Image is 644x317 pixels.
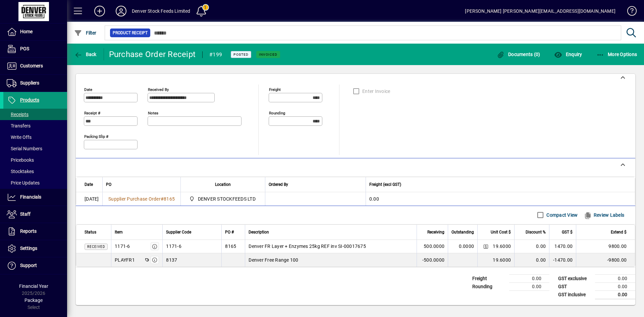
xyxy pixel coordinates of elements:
[245,253,417,267] td: Denver Free Range 100
[424,243,444,250] span: 500.0000
[67,48,104,60] app-page-header-button: Back
[611,228,627,236] span: Extend $
[269,87,281,92] mat-label: Freight
[115,243,130,250] div: 1171-6
[622,1,636,23] a: Knowledge Base
[7,123,31,128] span: Transfers
[3,154,67,166] a: Pricebooks
[549,240,576,253] td: 1470.00
[422,257,444,263] span: -500.0000
[3,58,67,74] a: Customers
[3,166,67,177] a: Stocktakes
[148,87,169,92] mat-label: Received by
[109,49,196,60] div: Purchase Order Receipt
[108,196,161,202] span: Supplier Purchase Order
[162,253,221,267] td: 8137
[369,181,401,188] span: Freight (excl GST)
[584,210,624,220] span: Review Labels
[233,52,249,57] span: Posted
[20,194,41,200] span: Financials
[85,181,93,188] span: Date
[19,283,48,289] span: Financial Year
[7,169,34,174] span: Stocktakes
[545,212,578,218] label: Compact View
[562,228,573,236] span: GST $
[187,195,258,203] span: DENVER STOCKFEEDS LTD
[427,228,444,236] span: Receiving
[85,181,99,188] div: Date
[509,274,549,282] td: 0.00
[20,211,31,217] span: Staff
[595,48,639,60] button: More Options
[595,274,635,282] td: 0.00
[249,228,269,236] span: Description
[132,6,191,16] div: Denver Stock Feeds Limited
[166,228,191,236] span: Supplier Code
[7,112,29,117] span: Receipts
[7,146,42,151] span: Serial Numbers
[469,282,509,290] td: Rounding
[576,253,635,267] td: -9800.00
[84,110,100,115] mat-label: Receipt #
[481,242,490,251] button: Change Price Levels
[3,177,67,189] a: Price Updates
[20,246,37,251] span: Settings
[269,181,362,188] div: Ordered By
[74,30,97,36] span: Filter
[84,87,92,92] mat-label: Date
[514,253,549,267] td: 0.00
[3,240,67,257] a: Settings
[20,80,39,86] span: Suppliers
[555,274,595,282] td: GST exclusive
[3,75,67,92] a: Suppliers
[87,245,105,249] span: Received
[3,41,67,57] a: POS
[245,240,417,253] td: Denver FR Layer + Enzymes 25kg REF inv SI-00017675
[3,223,67,240] a: Reports
[3,131,67,143] a: Write Offs
[74,52,97,57] span: Back
[552,48,584,60] button: Enquiry
[3,23,67,40] a: Home
[162,240,221,253] td: 1171-6
[24,298,43,303] span: Package
[596,52,637,57] span: More Options
[225,228,234,236] span: PO #
[85,228,96,236] span: Status
[493,243,511,250] span: 19.6000
[106,181,177,188] div: PO
[113,30,148,36] span: Product Receipt
[495,48,542,60] button: Documents (0)
[491,228,511,236] span: Unit Cost $
[115,228,123,236] span: Item
[115,257,135,263] div: PLAYFR1
[20,228,37,234] span: Reports
[84,134,108,139] mat-label: Packing Slip #
[526,228,546,236] span: Discount %
[20,29,33,34] span: Home
[493,257,511,263] span: 19.6000
[20,63,43,68] span: Customers
[576,240,635,253] td: 9800.00
[269,110,285,115] mat-label: Rounding
[3,120,67,131] a: Transfers
[3,143,67,154] a: Serial Numbers
[20,97,39,103] span: Products
[7,180,40,186] span: Price Updates
[110,5,132,17] button: Profile
[554,52,582,57] span: Enquiry
[581,209,627,221] button: Review Labels
[259,52,277,57] span: Invoiced
[164,196,175,202] span: 8165
[72,27,98,39] button: Filter
[106,181,111,188] span: PO
[469,274,509,282] td: Freight
[595,290,635,299] td: 0.00
[497,52,540,57] span: Documents (0)
[20,46,29,51] span: POS
[198,196,256,202] span: DENVER STOCKFEEDS LTD
[3,189,67,206] a: Financials
[465,6,615,16] div: [PERSON_NAME] [PERSON_NAME][EMAIL_ADDRESS][DOMAIN_NAME]
[20,263,37,268] span: Support
[514,240,549,253] td: 0.00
